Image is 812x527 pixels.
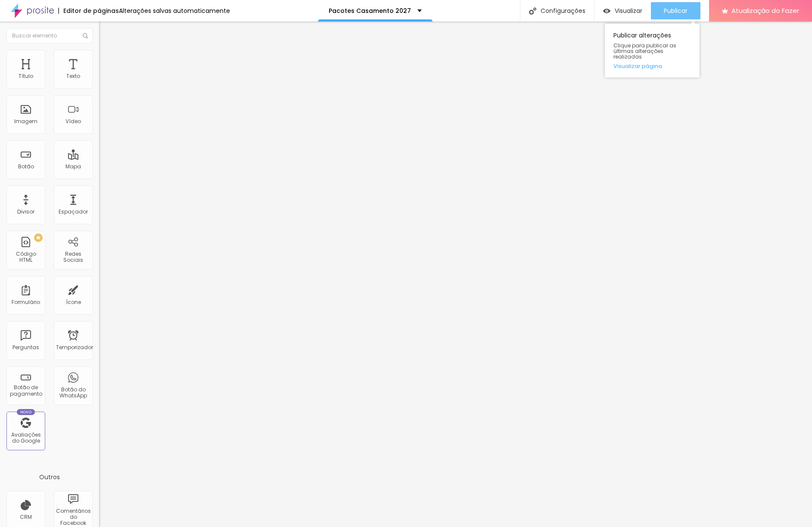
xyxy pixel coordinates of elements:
[12,298,40,306] font: Formulário
[66,72,80,80] font: Texto
[56,507,91,527] font: Comentários do Facebook
[541,6,585,15] font: Configurações
[18,163,34,170] font: Botão
[16,250,36,263] font: Código HTML
[12,344,39,351] font: Perguntas
[119,6,230,15] font: Alterações salvas automaticamente
[613,63,691,69] a: Visualizar página
[65,163,81,170] font: Mapa
[19,72,33,80] font: Título
[329,6,411,15] font: Pacotes Casamento 2027
[99,22,812,527] iframe: Editor
[59,386,87,399] font: Botão do WhatsApp
[59,208,88,215] font: Espaçador
[613,62,662,70] font: Visualizar página
[63,6,119,15] font: Editor de páginas
[65,118,81,125] font: Vídeo
[615,6,642,15] font: Visualizar
[529,7,536,15] img: Ícone
[66,298,81,306] font: Ícone
[6,28,93,43] input: Buscar elemento
[10,384,42,397] font: Botão de pagamento
[39,473,60,481] font: Outros
[63,250,83,263] font: Redes Sociais
[17,208,34,215] font: Divisor
[651,2,700,19] button: Publicar
[20,513,32,521] font: CRM
[594,2,651,19] button: Visualizar
[11,431,41,444] font: Avaliações do Google
[603,7,610,15] img: view-1.svg
[20,409,32,415] font: Novo
[83,33,88,38] img: Ícone
[613,31,671,40] font: Publicar alterações
[56,344,93,351] font: Temporizador
[664,6,688,15] font: Publicar
[731,6,799,15] font: Atualização do Fazer
[613,42,676,60] font: Clique para publicar as últimas alterações realizadas
[14,118,37,125] font: Imagem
